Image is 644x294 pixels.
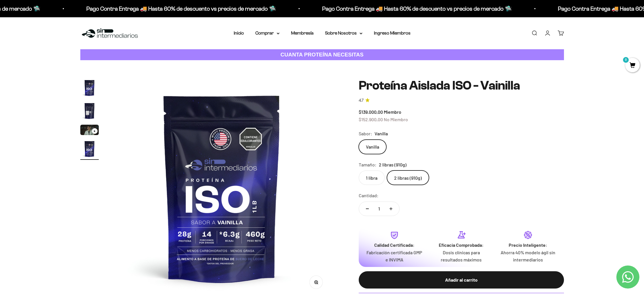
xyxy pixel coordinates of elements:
[499,249,557,263] p: Ahorra 40% modelo ágil sin intermediarios
[80,102,99,122] button: Ir al artículo 2
[359,79,564,92] h1: Proteína Aislada ISO - Vainilla
[359,202,376,216] button: Reducir cantidad
[80,49,564,60] a: CUANTA PROTEÍNA NECESITAS
[359,97,564,104] a: 4.74.7 de 5.0 estrellas
[80,140,99,160] button: Ir al artículo 4
[7,9,119,22] p: ¿Qué te daría la seguridad final para añadir este producto a tu carrito?
[625,62,640,69] a: 0
[432,249,490,263] p: Dosis clínicas para resultados máximos
[80,125,99,137] button: Ir al artículo 3
[319,4,509,13] p: Pago Contra Entrega 🚚 Hasta 60% de descuento vs precios de mercado 🛸
[384,117,408,122] span: No Miembro
[80,79,99,99] button: Ir al artículo 1
[375,130,388,137] span: Vanilla
[7,44,119,54] div: Más detalles sobre la fecha exacta de entrega.
[374,242,415,248] strong: Calidad Certificada:
[509,242,547,248] strong: Precio Inteligente:
[359,109,383,115] span: $139.000,00
[280,52,364,58] strong: CUANTA PROTEÍNA NECESITAS
[291,31,314,35] a: Membresía
[384,109,401,115] span: Miembro
[255,29,280,37] summary: Comprar
[359,271,564,289] button: Añadir al carrito
[83,4,273,13] p: Pago Contra Entrega 🚚 Hasta 60% de descuento vs precios de mercado 🛸
[80,140,99,158] img: Proteína Aislada ISO - Vainilla
[7,67,119,83] div: La confirmación de la pureza de los ingredientes.
[370,276,552,284] div: Añadir al carrito
[374,31,411,35] a: Ingreso Miembros
[7,56,119,66] div: Un mensaje de garantía de satisfacción visible.
[622,56,629,63] mark: 0
[439,242,484,248] strong: Eficacia Comprobada:
[383,202,399,216] button: Aumentar cantidad
[379,161,406,168] span: 2 libras (910g)
[80,79,99,97] img: Proteína Aislada ISO - Vainilla
[7,27,119,43] div: Un aval de expertos o estudios clínicos en la página.
[94,86,119,96] span: Enviar
[359,117,383,122] span: $152.900,00
[94,86,119,96] button: Enviar
[325,29,362,37] summary: Sobre Nosotros
[359,130,372,137] legend: Sabor:
[80,102,99,120] img: Proteína Aislada ISO - Vainilla
[359,97,364,104] span: 4.7
[359,161,377,168] legend: Tamaño:
[359,192,379,199] label: Cantidad:
[234,31,244,35] a: Inicio
[366,249,423,263] p: Fabricación certificada GMP e INVIMA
